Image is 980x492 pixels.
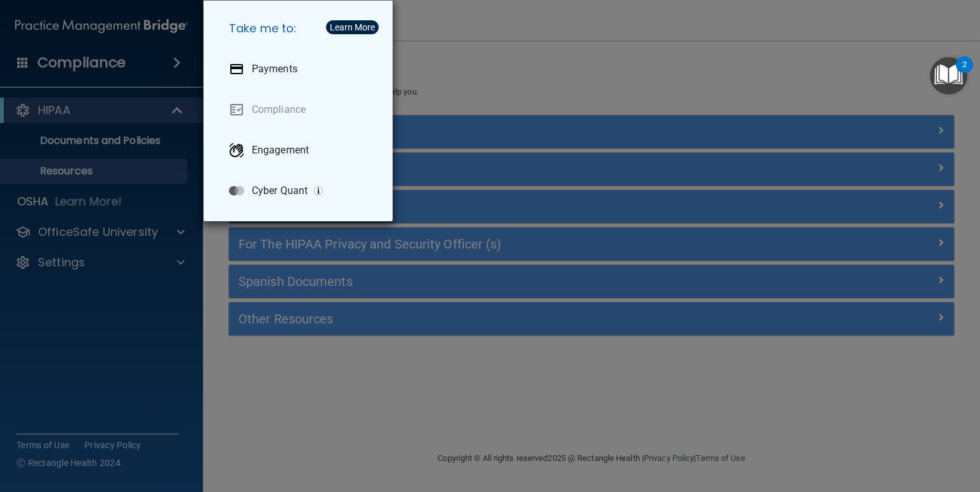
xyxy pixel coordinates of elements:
[219,11,382,46] h5: Take me to:
[219,133,382,168] a: Engagement
[252,184,308,197] p: Cyber Quant
[330,23,375,32] div: Learn More
[219,51,382,87] a: Payments
[761,402,965,453] iframe: Drift Widget Chat Controller
[219,173,382,209] a: Cyber Quant
[962,65,967,81] div: 2
[326,20,379,34] button: Learn More
[930,57,967,94] button: Open Resource Center, 2 new notifications
[219,92,382,127] a: Compliance
[252,63,297,75] p: Payments
[252,144,309,157] p: Engagement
